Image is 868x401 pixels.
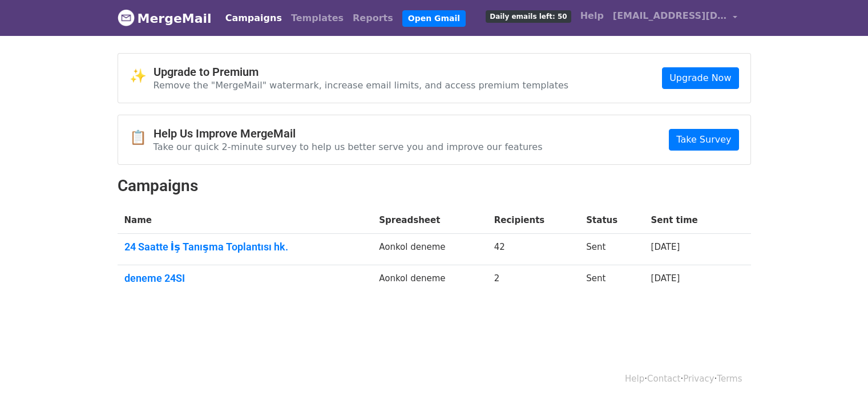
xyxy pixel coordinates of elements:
[486,10,571,23] span: Daily emails left: 50
[651,242,680,252] a: [DATE]
[118,6,212,30] a: MergeMail
[348,7,398,30] a: Reports
[372,207,487,234] th: Spreadsheet
[683,374,714,384] a: Privacy
[372,234,487,265] td: Aonkol deneme
[717,374,742,384] a: Terms
[118,176,751,196] h2: Campaigns
[647,374,680,384] a: Contact
[130,129,154,146] span: 📋
[124,241,366,253] a: 24 Saatte İş Tanışma Toplantısı hk.
[221,7,286,30] a: Campaigns
[613,9,727,23] span: [EMAIL_ADDRESS][DOMAIN_NAME]
[402,10,466,27] a: Open Gmail
[154,141,543,153] p: Take our quick 2-minute survey to help us better serve you and improve our features
[118,9,135,26] img: MergeMail logo
[487,207,580,234] th: Recipients
[118,207,373,234] th: Name
[487,234,580,265] td: 42
[487,265,580,295] td: 2
[579,265,644,295] td: Sent
[154,127,543,140] h4: Help Us Improve MergeMail
[651,273,680,283] a: [DATE]
[372,265,487,295] td: Aonkol deneme
[608,5,742,31] a: [EMAIL_ADDRESS][DOMAIN_NAME]
[662,67,738,89] a: Upgrade Now
[286,7,348,30] a: Templates
[579,234,644,265] td: Sent
[625,374,644,384] a: Help
[154,79,569,91] p: Remove the "MergeMail" watermark, increase email limits, and access premium templates
[579,207,644,234] th: Status
[481,5,575,27] a: Daily emails left: 50
[154,65,569,79] h4: Upgrade to Premium
[130,68,154,84] span: ✨
[669,129,738,151] a: Take Survey
[124,272,366,285] a: deneme 24SI
[644,207,731,234] th: Sent time
[576,5,608,27] a: Help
